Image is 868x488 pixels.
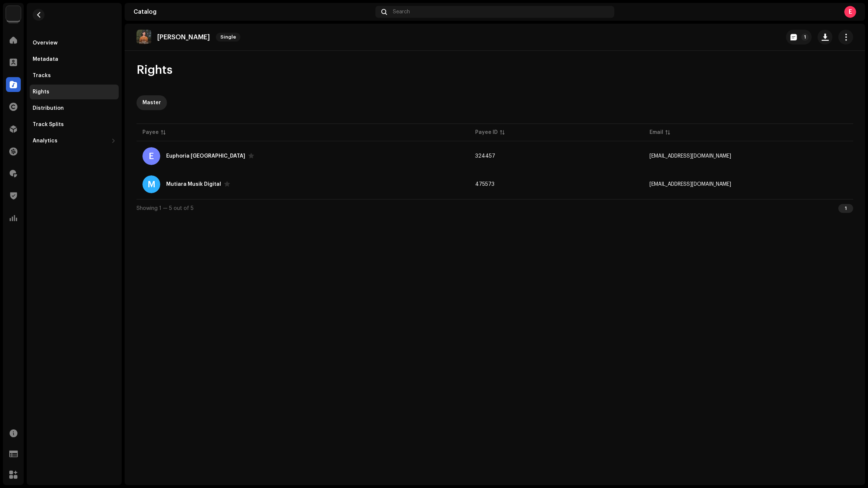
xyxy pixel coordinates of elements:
div: Distribution [33,105,64,111]
div: Mutiara Musik Digital [166,182,221,187]
div: 1 [838,204,853,213]
div: M [142,175,160,193]
re-m-nav-item: Track Splits [30,117,119,132]
div: Email [650,129,663,136]
div: Track Splits [33,122,64,128]
re-m-nav-item: Metadata [30,52,119,67]
div: Payee ID [475,129,498,136]
p-badge: 1 [801,33,809,41]
re-m-nav-item: Distribution [30,101,119,116]
div: E [142,147,160,165]
button: 1 [786,30,812,44]
div: Catalog [134,9,372,15]
span: Single [216,33,240,42]
div: Tracks [33,73,51,79]
div: Metadata [33,56,58,62]
span: Search [393,9,410,15]
re-m-nav-item: Rights [30,85,119,99]
span: mutiaramusikdigital@gmail.com [650,182,731,187]
re-m-nav-item: Tracks [30,68,119,83]
span: 324457 [475,154,495,159]
div: E [844,6,856,18]
div: Overview [33,40,57,46]
div: Master [142,95,161,110]
re-m-nav-item: Overview [30,36,119,50]
div: Payee [142,129,159,136]
span: Rights [137,63,172,78]
span: Showing 1 — 5 out of 5 [137,206,194,211]
div: Rights [33,89,49,95]
div: Euphoria Indonesia [166,154,245,159]
re-m-nav-dropdown: Analytics [30,133,119,148]
div: Analytics [33,138,57,144]
img: 4e9c900a-1b01-433b-a1ac-39ee762e784b [137,30,151,44]
span: indonesia@euphoriamedia.com [650,154,731,159]
span: 475573 [475,182,494,187]
img: de0d2825-999c-4937-b35a-9adca56ee094 [6,6,21,21]
p: [PERSON_NAME] [157,33,210,41]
